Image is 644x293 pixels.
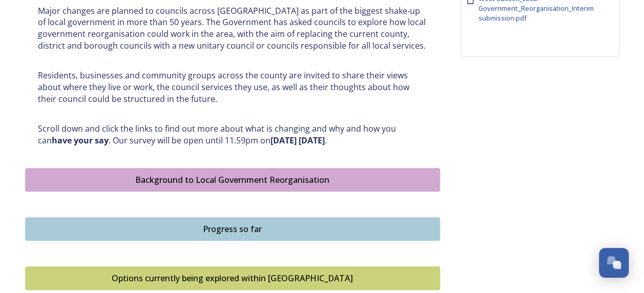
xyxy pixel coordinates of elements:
[25,217,440,241] button: Progress so far
[52,135,109,146] strong: have your say
[38,5,427,52] p: Major changes are planned to councils across [GEOGRAPHIC_DATA] as part of the biggest shake-up of...
[271,135,297,146] strong: [DATE]
[31,223,434,235] div: Progress so far
[599,248,629,278] button: Open Chat
[38,123,427,146] p: Scroll down and click the links to find out more about what is changing and why and how you can ....
[25,266,440,290] button: Options currently being explored within West Sussex
[299,135,325,146] strong: [DATE]
[25,168,440,192] button: Background to Local Government Reorganisation
[38,70,427,104] p: Residents, businesses and community groups across the county are invited to share their views abo...
[31,272,434,284] div: Options currently being explored within [GEOGRAPHIC_DATA]
[31,174,434,186] div: Background to Local Government Reorganisation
